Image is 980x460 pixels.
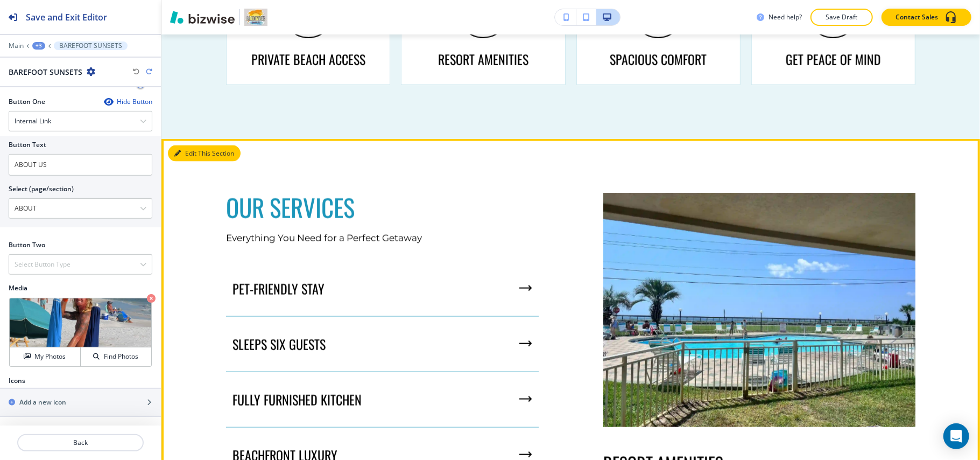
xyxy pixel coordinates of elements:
[54,41,128,50] button: BAREFOOT SUNSETS
[9,42,24,50] button: Main
[17,434,144,451] button: Back
[251,51,365,67] p: PRIVATE BEACH ACCESS
[168,145,241,162] button: Edit This Section
[226,231,539,245] p: Everything You Need for a Perfect Getaway
[9,376,25,386] h2: Icons
[10,347,81,366] button: My Photos
[34,352,66,361] h4: My Photos
[896,12,938,22] p: Contact Sales
[226,189,355,225] span: OUR SERVICES
[226,372,539,428] button: FULLY FURNISHED KITCHEN
[786,51,881,67] p: GET PEACE OF MIND
[9,140,46,150] h2: Button Text
[9,297,152,367] div: My PhotosFind Photos
[9,97,45,107] h2: Button One
[19,398,66,407] h2: Add a new icon
[603,193,916,427] img: 5d3a9db26c297b320fb1b7b15cfdce42.webp
[610,51,707,67] p: SPACIOUS COMFORT
[882,9,971,26] button: Contact Sales
[824,12,859,22] p: Save Draft
[9,240,45,250] h2: Button Two
[18,438,143,448] p: Back
[438,51,528,67] p: RESORT AMENITIES
[81,347,151,366] button: Find Photos
[26,11,107,24] h2: Save and Exit Editor
[810,9,873,26] button: Save Draft
[59,42,122,50] p: BAREFOOT SUNSETS
[9,66,82,78] h2: BAREFOOT SUNSETS
[232,279,325,298] span: PET-FRIENDLY STAY
[232,392,362,408] p: FULLY FURNISHED KITCHEN
[226,261,539,317] button: PET-FRIENDLY STAY
[32,42,45,50] button: +3
[9,199,140,218] input: Manual Input
[15,116,51,126] h4: Internal Link
[232,336,326,352] p: SLEEPS SIX GUESTS
[9,283,152,293] h2: Media
[9,184,74,194] h2: Select (page/section)
[769,12,802,22] h3: Need help?
[226,317,539,372] button: SLEEPS SIX GUESTS
[104,352,138,361] h4: Find Photos
[244,9,267,26] img: Your Logo
[15,260,70,269] h4: Select Button Type
[170,11,235,24] img: Bizwise Logo
[943,423,969,449] div: Open Intercom Messenger
[104,97,152,106] button: Hide Button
